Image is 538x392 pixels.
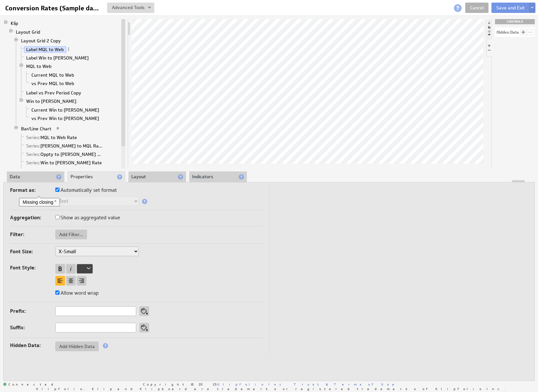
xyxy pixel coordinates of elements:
[24,168,56,174] a: X Axis: Month
[7,171,64,182] li: Data
[26,151,40,157] span: Series:
[486,39,492,57] li: Hide or show the component controls palette
[55,186,117,195] label: Automatically set format
[66,47,71,51] span: More actions
[55,342,99,351] button: Add Hidden Data
[55,188,60,192] input: Automatically set format
[24,46,66,53] a: Label MQL to Web
[10,263,55,272] label: Font Style:
[10,341,55,350] label: Hidden Data:
[55,230,87,239] button: Add Filter...
[29,72,77,78] a: Current MQL to Web
[497,30,519,34] div: Hidden Data
[24,134,80,141] a: Series: MQL to Web Rate
[19,125,54,132] a: Bar/Line Chart
[3,383,57,387] span: Connected: ID: dpnc-25 Online: true
[491,3,530,13] button: Save and Exit
[495,19,535,24] div: CONTROLS
[24,90,84,96] a: Label vs Prev Period Copy
[68,171,125,182] li: Properties
[29,115,102,122] a: vs Prev Win to SAL
[10,186,55,195] label: Format as:
[26,143,40,149] span: Series:
[24,63,54,70] a: MQL to Web
[14,29,43,35] a: Layout Grid
[24,143,106,149] a: Series: SAL to MQL Rate
[217,382,287,387] a: Klipfolio Inc.
[55,213,120,222] label: Show as aggregated value
[10,323,55,332] label: Suffix:
[36,387,505,390] span: Klipfolio, Klip and Klipboard are trademarks or registered trademarks of Klipfolio Inc.
[10,247,55,256] label: Font Size:
[8,20,21,27] a: Klip
[189,171,247,182] li: Indicators
[531,7,534,9] img: button-savedrop.png
[55,289,99,298] label: Allow word wrap
[55,343,99,349] span: Add Hidden Data
[10,213,55,222] label: Aggregation:
[26,135,40,140] span: Series:
[24,151,106,158] a: Series: Oppty to SAL Rate
[55,232,87,237] span: Add Filter...
[128,171,186,182] li: Layout
[465,3,489,13] a: Cancel
[19,38,63,44] a: Layout Grid 2 Copy
[143,383,287,386] span: Copyright © 2025
[3,3,103,14] input: Conversion Rates (Sample data)
[486,20,491,38] li: Hide or show the component palette
[10,230,55,239] label: Filter:
[10,307,55,316] label: Prefix:
[29,80,77,87] a: vs Prev MQL to Web
[24,159,104,166] a: Series: Win to SAL Rate
[148,7,151,9] img: button-savedrop.png
[23,200,56,204] div: Missing closing "
[294,382,399,387] a: Trust & Terms of Use
[29,107,102,113] a: Current Win to SAL
[24,55,91,61] a: Label Win to SAL
[55,290,60,295] input: Allow word wrap
[24,98,79,104] a: Win to SAL
[26,160,40,166] span: Series:
[56,126,60,131] span: View applied actions
[55,215,60,219] input: Show as aggregated value
[26,168,40,174] span: X Axis:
